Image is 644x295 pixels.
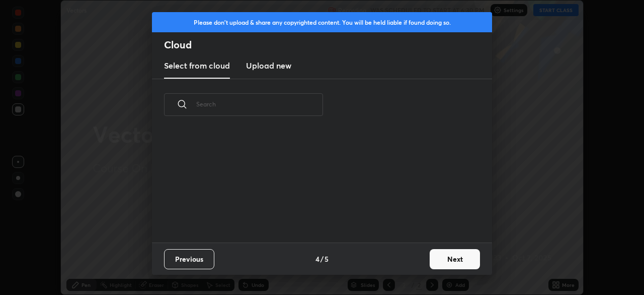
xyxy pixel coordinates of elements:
h2: Cloud [164,38,492,51]
button: Next [430,249,480,269]
h4: 5 [325,254,329,264]
h3: Upload new [246,60,291,72]
h4: 4 [315,254,319,264]
h4: / [320,254,324,264]
h3: Select from cloud [164,60,230,72]
input: Search [196,83,323,126]
div: Please don't upload & share any copyrighted content. You will be held liable if found doing so. [152,12,492,32]
button: Previous [164,249,214,269]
